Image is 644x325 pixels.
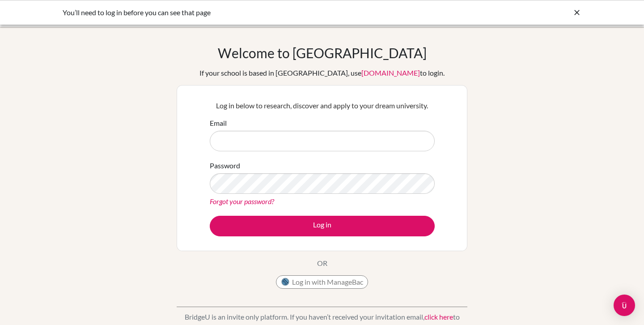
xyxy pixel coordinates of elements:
[199,68,445,78] div: If your school is based in [GEOGRAPHIC_DATA], use to login.
[218,45,427,61] h1: Welcome to [GEOGRAPHIC_DATA]
[210,197,274,205] a: Forgot your password?
[276,275,368,289] button: Log in with ManageBac
[424,312,453,321] a: click here
[210,216,435,236] button: Log in
[210,118,227,128] label: Email
[361,68,420,77] a: [DOMAIN_NAME]
[210,100,435,111] p: Log in below to research, discover and apply to your dream university.
[63,7,447,18] div: You’ll need to log in before you can see that page
[210,160,240,171] label: Password
[614,295,635,316] div: Open Intercom Messenger
[317,258,327,269] p: OR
